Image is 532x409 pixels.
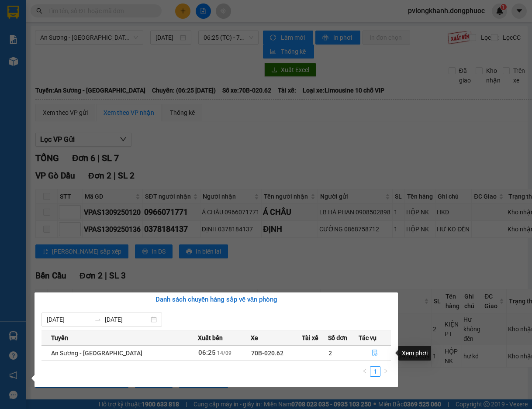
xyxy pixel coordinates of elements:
[105,315,149,324] input: Đến ngày
[359,366,370,377] li: Previous Page
[251,350,283,357] span: 70B-020.62
[198,349,216,357] span: 06:25
[370,366,380,377] li: 1
[359,366,370,377] button: left
[359,333,377,343] span: Tác vụ
[372,350,378,357] span: file-done
[302,333,318,343] span: Tài xế
[217,350,231,356] span: 14/09
[383,368,388,374] span: right
[380,366,391,377] button: right
[398,346,431,361] div: Xem phơi
[51,333,68,343] span: Tuyến
[328,333,348,343] span: Số đơn
[362,368,367,374] span: left
[94,316,101,323] span: swap-right
[251,333,258,343] span: Xe
[370,367,380,376] a: 1
[41,295,391,305] div: Danh sách chuyến hàng sắp về văn phòng
[51,350,142,357] span: An Sương - [GEOGRAPHIC_DATA]
[328,350,332,357] span: 2
[359,346,390,360] button: file-done
[198,333,223,343] span: Xuất bến
[47,315,91,324] input: Từ ngày
[94,316,101,323] span: to
[380,366,391,377] li: Next Page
